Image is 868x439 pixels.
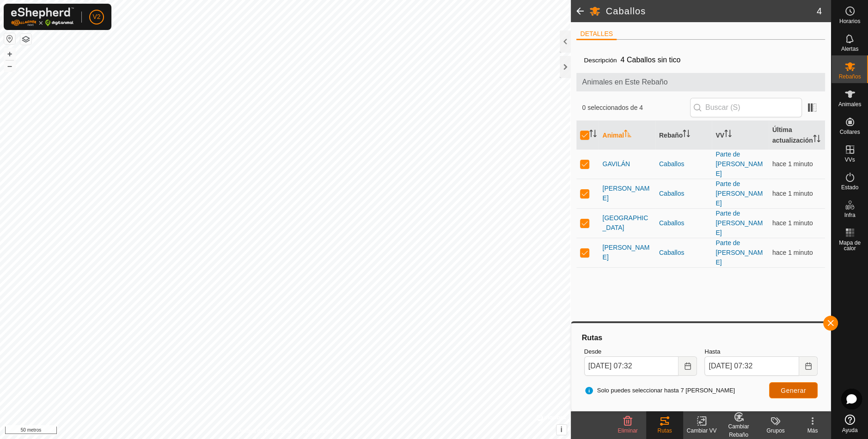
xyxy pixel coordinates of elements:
[238,428,291,434] font: Política de Privacidad
[606,6,646,16] font: Caballos
[724,131,732,138] p-sorticon: Activar para ordenar
[687,427,717,434] font: Cambiar VV
[589,131,597,138] p-sorticon: Activar para ordenar
[842,427,858,433] font: Ayuda
[582,334,602,342] font: Rutas
[715,210,763,236] a: Parte de [PERSON_NAME]
[624,131,631,138] p-sorticon: Activar para ordenar
[772,219,813,227] font: hace 1 minuto
[715,132,724,139] font: VV
[838,101,861,108] font: Animales
[772,190,813,197] font: hace 1 minuto
[715,150,763,177] a: Parte de [PERSON_NAME]
[772,219,813,227] span: 17 de agosto de 2025, 7:30
[839,18,860,24] font: Horarios
[602,132,624,139] font: Animal
[841,46,858,52] font: Alertas
[560,426,562,433] font: i
[679,356,697,376] button: Elija fecha
[772,160,813,168] span: 17 de agosto de 2025, 7:30
[659,160,684,168] font: Caballos
[772,126,813,144] font: Última actualización
[772,190,813,197] span: 17 de agosto de 2025, 7:30
[302,428,333,434] font: Contáctanos
[781,387,806,394] font: Generar
[683,131,690,138] p-sorticon: Activar para ordenar
[772,249,813,256] span: 17 de agosto de 2025, 7:30
[659,190,684,197] font: Caballos
[92,13,100,20] font: V2
[4,60,15,72] button: –
[769,382,818,398] button: Generar
[602,160,630,168] font: GAVILÁN
[772,160,813,168] font: hace 1 minuto
[597,387,735,394] font: Solo puedes seleccionar hasta 7 [PERSON_NAME]
[659,249,684,256] font: Caballos
[799,356,818,376] button: Elija fecha
[659,219,684,227] font: Caballos
[580,30,613,37] font: DETALLES
[582,78,667,86] font: Animales en Este Rebaño
[7,61,12,71] font: –
[817,6,822,16] font: 4
[4,48,15,60] button: +
[704,348,720,355] font: Hasta
[841,184,858,191] font: Estado
[584,57,617,64] font: Descripción
[4,33,15,44] button: Restablecer mapa
[839,240,861,252] font: Mapa de calor
[772,249,813,256] font: hace 1 minuto
[238,427,291,435] a: Política de Privacidad
[659,132,683,139] font: Rebaño
[838,73,861,80] font: Rebaños
[844,156,855,163] font: VVs
[844,212,855,218] font: Infra
[602,214,648,231] font: [GEOGRAPHIC_DATA]
[807,427,818,434] font: Más
[715,239,763,266] a: Parte de [PERSON_NAME]
[766,427,784,434] font: Grupos
[302,427,333,435] a: Contáctanos
[690,98,802,117] input: Buscar (S)
[556,425,567,435] button: i
[11,7,74,26] img: Logotipo de Gallagher
[582,104,643,111] font: 0 seleccionados de 4
[728,423,749,438] font: Cambiar Rebaño
[584,348,602,355] font: Desde
[20,34,31,45] button: Capas del Mapa
[602,185,649,202] font: [PERSON_NAME]
[657,427,672,434] font: Rutas
[715,180,763,207] a: Parte de [PERSON_NAME]
[620,56,680,64] font: 4 Caballos sin tico
[602,244,649,261] font: [PERSON_NAME]
[617,427,637,434] font: Eliminar
[831,411,868,437] a: Ayuda
[7,49,12,59] font: +
[813,136,820,144] p-sorticon: Activar para ordenar
[839,129,860,135] font: Collares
